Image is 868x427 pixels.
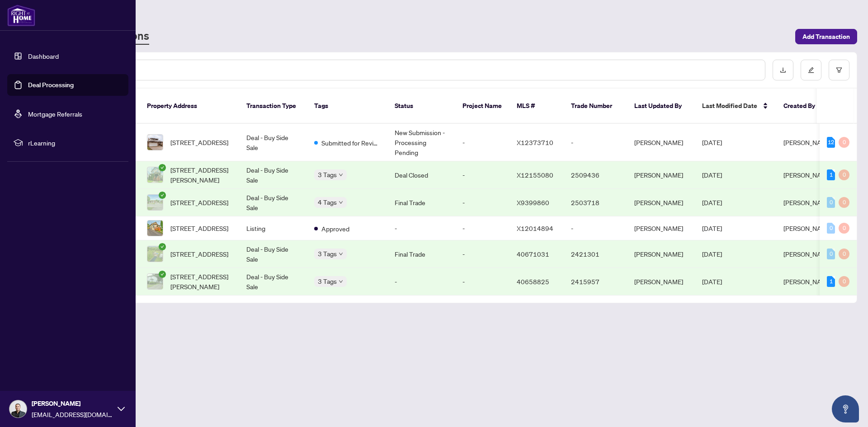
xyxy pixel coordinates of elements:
[564,189,627,216] td: 2503718
[702,138,722,146] span: [DATE]
[147,135,163,150] img: thumbnail-img
[808,67,814,73] span: edit
[170,197,228,207] span: [STREET_ADDRESS]
[159,164,166,171] span: check-circle
[783,198,832,206] span: [PERSON_NAME]
[455,89,509,124] th: Project Name
[627,161,695,189] td: [PERSON_NAME]
[827,223,835,234] div: 0
[170,137,228,147] span: [STREET_ADDRESS]
[28,110,82,118] a: Mortgage Referrals
[387,268,455,296] td: -
[170,249,228,259] span: [STREET_ADDRESS]
[839,249,849,259] div: 0
[28,81,74,89] a: Deal Processing
[564,240,627,268] td: 2421301
[239,189,307,216] td: Deal - Buy Side Sale
[339,252,343,256] span: down
[839,223,849,234] div: 0
[829,60,849,80] button: filter
[627,124,695,161] td: [PERSON_NAME]
[627,189,695,216] td: [PERSON_NAME]
[339,200,343,205] span: down
[795,29,857,44] button: Add Transaction
[564,161,627,189] td: 2509436
[455,189,509,216] td: -
[321,224,349,234] span: Approved
[509,89,564,124] th: MLS #
[839,197,849,208] div: 0
[627,216,695,240] td: [PERSON_NAME]
[387,124,455,161] td: New Submission - Processing Pending
[455,216,509,240] td: -
[783,138,832,146] span: [PERSON_NAME]
[239,216,307,240] td: Listing
[802,29,850,44] span: Add Transaction
[832,395,859,422] button: Open asap
[7,5,35,26] img: logo
[702,101,757,111] span: Last Modified Date
[702,171,722,179] span: [DATE]
[159,192,166,199] span: check-circle
[627,89,695,124] th: Last Updated By
[140,89,239,124] th: Property Address
[170,223,228,233] span: [STREET_ADDRESS]
[321,138,380,148] span: Submitted for Review
[318,249,337,259] span: 3 Tags
[780,67,786,73] span: download
[170,272,232,291] span: [STREET_ADDRESS][PERSON_NAME]
[239,240,307,268] td: Deal - Buy Side Sale
[32,409,113,419] span: [EMAIL_ADDRESS][DOMAIN_NAME]
[455,268,509,296] td: -
[517,138,553,146] span: X12373710
[827,137,835,148] div: 12
[564,268,627,296] td: 2415957
[702,277,722,286] span: [DATE]
[28,52,59,60] a: Dashboard
[147,274,163,289] img: thumbnail-img
[147,221,163,236] img: thumbnail-img
[147,195,163,210] img: thumbnail-img
[564,124,627,161] td: -
[783,171,832,179] span: [PERSON_NAME]
[307,89,387,124] th: Tags
[839,169,849,180] div: 0
[318,197,337,207] span: 4 Tags
[827,197,835,208] div: 0
[239,124,307,161] td: Deal - Buy Side Sale
[9,400,27,418] img: Profile Icon
[339,173,343,177] span: down
[627,268,695,296] td: [PERSON_NAME]
[455,124,509,161] td: -
[695,89,776,124] th: Last Modified Date
[28,138,122,148] span: rLearning
[517,277,549,286] span: 40658825
[517,250,549,258] span: 40671031
[239,161,307,189] td: Deal - Buy Side Sale
[170,165,232,185] span: [STREET_ADDRESS][PERSON_NAME]
[564,89,627,124] th: Trade Number
[783,277,832,286] span: [PERSON_NAME]
[387,189,455,216] td: Final Trade
[702,250,722,258] span: [DATE]
[517,224,553,232] span: X12014894
[702,224,722,232] span: [DATE]
[147,246,163,262] img: thumbnail-img
[839,137,849,148] div: 0
[776,89,830,124] th: Created By
[387,161,455,189] td: Deal Closed
[827,276,835,287] div: 1
[455,161,509,189] td: -
[339,279,343,284] span: down
[827,169,835,180] div: 1
[239,268,307,296] td: Deal - Buy Side Sale
[147,167,163,183] img: thumbnail-img
[827,249,835,259] div: 0
[318,276,337,286] span: 3 Tags
[783,224,832,232] span: [PERSON_NAME]
[702,198,722,206] span: [DATE]
[159,243,166,250] span: check-circle
[836,67,842,73] span: filter
[773,60,793,80] button: download
[801,60,821,80] button: edit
